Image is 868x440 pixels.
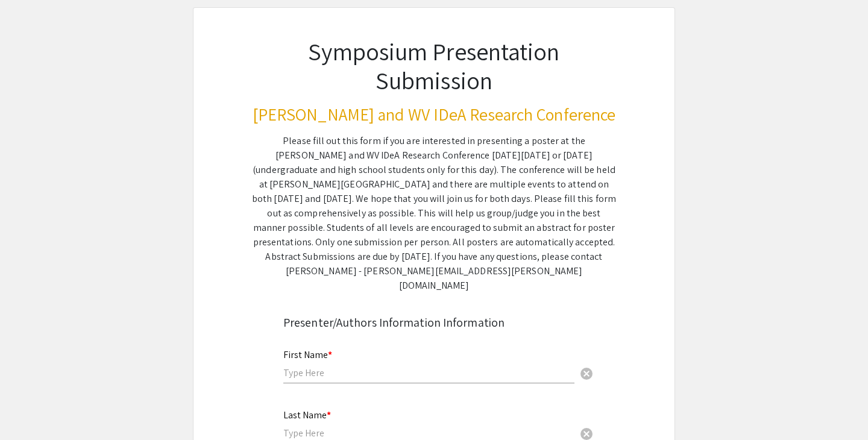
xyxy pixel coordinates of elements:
[283,427,574,439] input: Type Here
[283,348,332,361] mat-label: First Name
[283,313,585,332] div: Presenter/Authors Information Information
[579,366,594,381] span: cancel
[9,386,51,431] iframe: Chat
[574,361,599,385] button: Clear
[252,104,616,125] h3: [PERSON_NAME] and WV IDeA Research Conference
[283,409,331,421] mat-label: Last Name
[283,366,574,379] input: Type Here
[252,37,616,95] h1: Symposium Presentation Submission
[252,134,616,293] div: Please fill out this form if you are interested in presenting a poster at the [PERSON_NAME] and W...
